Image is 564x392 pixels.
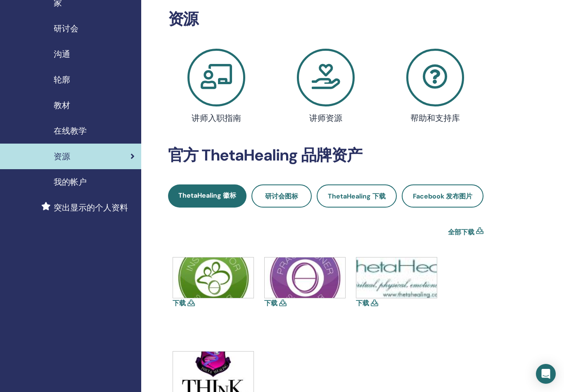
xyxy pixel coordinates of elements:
[276,49,375,126] a: 讲师资源
[328,192,386,201] span: ThetaHealing 下载
[265,257,345,298] img: icons-practitioner.jpg
[385,49,485,126] a: 帮助和支持库
[178,191,236,200] span: ThetaHealing 徽标
[54,176,87,188] span: 我的帐户
[54,99,70,111] span: 教材
[400,113,470,123] h4: 帮助和支持库
[54,201,128,214] span: 突出显示的个人资料
[264,299,277,307] a: 下载
[167,49,266,126] a: 讲师入职指南
[168,10,484,29] h2: 资源
[356,299,369,307] a: 下载
[173,257,254,298] img: icons-instructor.jpg
[317,184,397,208] a: ThetaHealing 下载
[402,184,483,208] a: Facebook 发布图片
[265,192,298,201] span: 研讨会图标
[173,299,186,307] a: 下载
[251,184,312,208] a: 研讨会图标
[173,352,254,392] img: think-shield.jpg
[54,73,70,86] span: 轮廓
[54,150,70,163] span: 资源
[536,364,556,384] div: Open Intercom Messenger
[413,192,472,201] span: Facebook 发布图片
[54,125,87,137] span: 在线教学
[356,257,437,298] img: thetahealing-logo-a-copy.jpg
[291,113,360,123] h4: 讲师资源
[54,22,78,35] span: 研讨会
[448,227,474,237] a: 全部下载
[168,146,484,165] h2: 官方 ThetaHealing 品牌资产
[182,113,251,123] h4: 讲师入职指南
[168,184,246,208] a: ThetaHealing 徽标
[54,48,70,60] span: 沟通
